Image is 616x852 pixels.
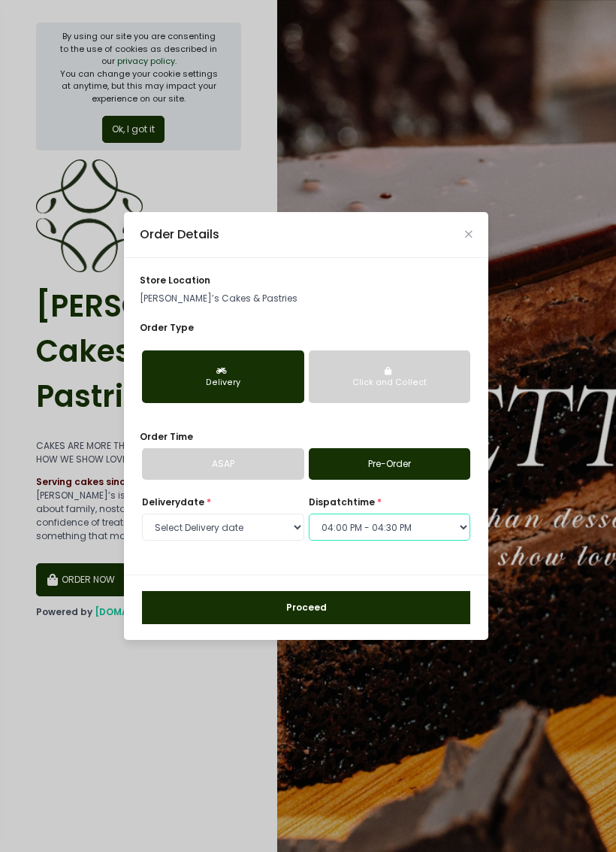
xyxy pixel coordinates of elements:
[140,292,473,305] p: [PERSON_NAME]’s Cakes & Pastries
[140,274,210,287] span: store location
[142,448,304,480] a: ASAP
[309,350,471,403] button: Click and Collect
[142,350,304,403] button: Delivery
[140,321,194,334] span: Order Type
[319,377,461,389] div: Click and Collect
[142,591,470,624] button: Proceed
[309,448,471,480] a: Pre-Order
[142,496,204,508] span: Delivery date
[309,496,375,508] span: dispatch time
[140,430,193,443] span: Order Time
[152,377,294,389] div: Delivery
[465,231,473,238] button: Close
[140,226,219,244] div: Order Details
